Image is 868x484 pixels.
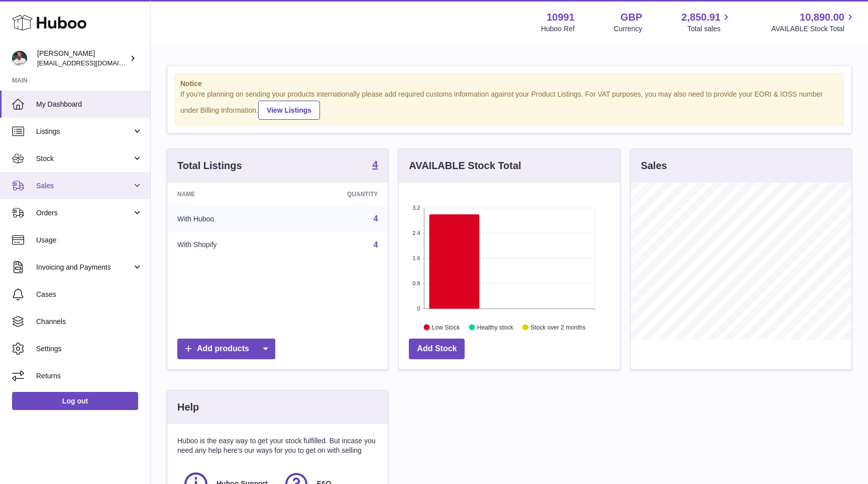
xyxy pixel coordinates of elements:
text: Stock over 2 months [531,324,586,331]
span: 10,890.00 [800,11,844,24]
span: Channels [36,317,143,327]
p: Huboo is the easy way to get your stock fulfilled. But incase you need any help here's our ways f... [177,436,378,455]
span: Orders [36,208,132,218]
span: Invoicing and Payments [36,263,132,272]
th: Quantity [286,183,388,206]
div: Huboo Ref [541,24,575,34]
span: Stock [36,154,132,164]
a: 2,850.91 Total sales [682,11,732,34]
span: Settings [36,344,143,354]
span: 2,850.91 [682,11,721,24]
div: [PERSON_NAME] [37,49,128,68]
h3: Total Listings [177,159,242,173]
a: Add Stock [409,339,465,359]
td: With Shopify [167,232,286,258]
h3: Help [177,400,199,414]
a: 4 [372,159,378,172]
th: Name [167,183,286,206]
span: Usage [36,235,143,245]
span: [EMAIL_ADDRESS][DOMAIN_NAME] [37,59,148,67]
a: 4 [373,214,378,223]
text: Healthy stock [477,324,514,331]
text: 0.8 [413,280,420,286]
a: View Listings [258,101,320,120]
td: With Huboo [167,206,286,232]
a: Add products [177,339,275,359]
h3: AVAILABLE Stock Total [409,159,521,173]
a: 10,890.00 AVAILABLE Stock Total [771,11,856,34]
span: Total sales [687,24,732,34]
a: 4 [373,240,378,249]
span: Returns [36,371,143,381]
strong: Notice [180,79,838,89]
span: Sales [36,181,132,191]
h3: Sales [641,159,667,173]
strong: 10991 [547,11,575,24]
span: AVAILABLE Stock Total [771,24,856,34]
img: timshieff@gmail.com [12,51,27,66]
span: My Dashboard [36,100,143,109]
text: Low Stock [432,324,460,331]
div: If you're planning on sending your products internationally please add required customs informati... [180,90,838,120]
div: Currency [614,24,642,34]
text: 2.4 [413,230,420,236]
text: 3.2 [413,205,420,211]
span: Listings [36,127,132,136]
text: 1.6 [413,255,420,261]
text: 0 [417,305,420,311]
a: Log out [12,392,138,410]
span: Cases [36,290,143,299]
strong: GBP [620,11,642,24]
strong: 4 [372,159,378,170]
